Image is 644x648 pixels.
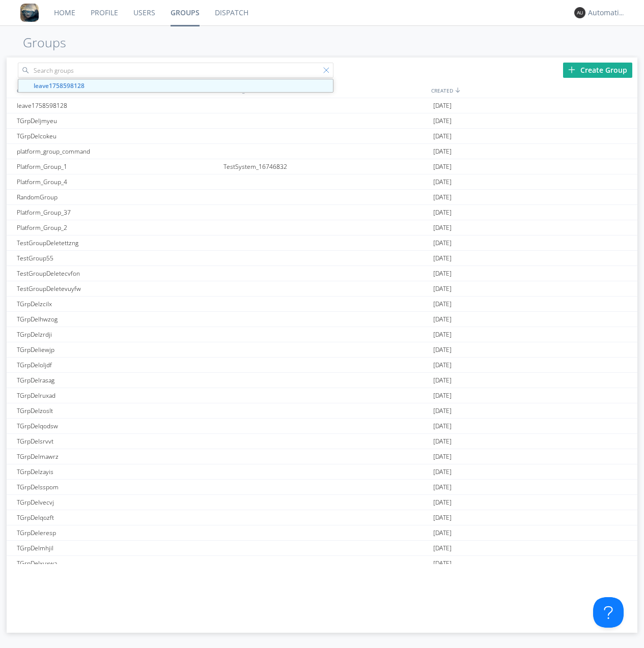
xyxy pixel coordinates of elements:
a: Platform_Group_37[DATE] [7,205,638,220]
span: [DATE] [433,556,452,571]
div: Create Group [563,63,632,78]
span: [DATE] [433,327,452,342]
a: TGrpDelqodsw[DATE] [7,419,638,434]
a: TGrpDelruxad[DATE] [7,388,638,403]
a: Platform_Group_1TestSystem_16746832[DATE] [7,159,638,174]
span: [DATE] [433,373,452,388]
div: TGrpDelhwzog [14,312,221,327]
a: TGrpDelqozft[DATE] [7,510,638,525]
img: plus.svg [568,66,575,73]
img: 373638.png [574,7,585,18]
div: CREATED [429,83,638,98]
div: TGrpDelsrvvt [14,434,221,449]
span: [DATE] [433,297,452,312]
div: TestSystem_16746832 [221,159,431,174]
span: [DATE] [433,220,452,235]
a: TestGroupDeletettzng[DATE] [7,235,638,251]
div: TestGroup55 [14,251,221,266]
div: platform_group_command [14,144,221,159]
a: TGrpDeliewjp[DATE] [7,342,638,358]
span: [DATE] [433,113,452,129]
a: TGrpDelsspom[DATE] [7,480,638,495]
div: TGrpDelmhjil [14,541,221,555]
div: TGrpDelruxad [14,388,221,403]
div: Platform_Group_1 [14,159,221,174]
div: TGrpDelzcilx [14,297,221,311]
a: TGrpDeleresp[DATE] [7,525,638,541]
span: [DATE] [433,525,452,541]
a: TGrpDelzoslt[DATE] [7,403,638,419]
div: Platform_Group_37 [14,205,221,220]
a: TGrpDelhwzog[DATE] [7,312,638,327]
span: [DATE] [433,129,452,144]
span: [DATE] [433,342,452,358]
span: [DATE] [433,190,452,205]
a: Platform_Group_4[DATE] [7,174,638,190]
div: TGrpDeljmyeu [14,113,221,128]
a: TGrpDeloljdf[DATE] [7,358,638,373]
a: TGrpDelzcilx[DATE] [7,297,638,312]
span: [DATE] [433,541,452,556]
span: [DATE] [433,510,452,525]
span: [DATE] [433,358,452,373]
span: [DATE] [433,495,452,510]
div: TGrpDeliewjp [14,342,221,357]
div: TGrpDeleresp [14,525,221,540]
span: [DATE] [433,388,452,403]
div: TGrpDelzoslt [14,403,221,418]
strong: leave1758598128 [34,81,85,90]
span: [DATE] [433,449,452,464]
a: TGrpDelcokeu[DATE] [7,129,638,144]
a: TGrpDelmhjil[DATE] [7,541,638,556]
div: TestGroupDeletevuyfw [14,281,221,296]
a: TestGroupDeletecvfon[DATE] [7,266,638,281]
span: [DATE] [433,434,452,449]
div: TGrpDelqozft [14,510,221,525]
a: TGrpDeljmyeu[DATE] [7,113,638,129]
span: [DATE] [433,174,452,190]
div: TGrpDelcokeu [14,129,221,143]
span: [DATE] [433,403,452,419]
span: [DATE] [433,144,452,159]
img: 8ff700cf5bab4eb8a436322861af2272 [20,4,39,22]
div: Automation+0004 [588,8,626,18]
span: [DATE] [433,281,452,297]
div: TGrpDelsspom [14,480,221,494]
div: TGrpDelqodsw [14,419,221,433]
a: leave1758598128[DATE] [7,98,638,113]
div: TGrpDelzayis [14,464,221,479]
div: TGrpDelxuxwa [14,556,221,571]
span: [DATE] [433,235,452,251]
a: TestGroupDeletevuyfw[DATE] [7,281,638,297]
a: platform_group_command[DATE] [7,144,638,159]
a: TGrpDelrasag[DATE] [7,373,638,388]
div: TGrpDelrasag [14,373,221,388]
span: [DATE] [433,266,452,281]
div: TestGroupDeletecvfon [14,266,221,281]
a: TGrpDelzrdji[DATE] [7,327,638,342]
a: TGrpDelmawrz[DATE] [7,449,638,464]
div: GROUPS [14,83,218,98]
a: RandomGroup[DATE] [7,190,638,205]
span: [DATE] [433,419,452,434]
div: RandomGroup [14,190,221,204]
div: TGrpDeloljdf [14,358,221,372]
div: TGrpDelvecvj [14,495,221,510]
div: leave1758598128 [14,98,221,113]
div: Platform_Group_4 [14,174,221,189]
a: TGrpDelsrvvt[DATE] [7,434,638,449]
iframe: Toggle Customer Support [593,597,624,628]
span: [DATE] [433,312,452,327]
span: [DATE] [433,464,452,480]
a: TGrpDelzayis[DATE] [7,464,638,480]
a: TGrpDelvecvj[DATE] [7,495,638,510]
a: TestGroup55[DATE] [7,251,638,266]
a: Platform_Group_2[DATE] [7,220,638,235]
span: [DATE] [433,98,452,113]
a: TGrpDelxuxwa[DATE] [7,556,638,571]
span: [DATE] [433,159,452,174]
div: TestGroupDeletettzng [14,235,221,250]
div: Platform_Group_2 [14,220,221,235]
span: [DATE] [433,251,452,266]
span: [DATE] [433,205,452,220]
